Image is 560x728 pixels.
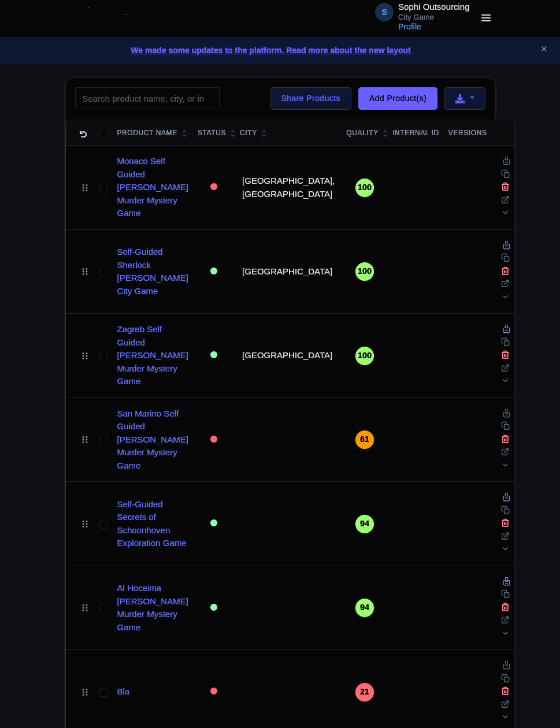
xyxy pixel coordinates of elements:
div: Active [208,347,220,364]
th: Versions [444,119,492,146]
a: 61 [346,430,383,449]
a: Profile [398,22,421,31]
a: Self-Guided Sherlock [PERSON_NAME] City Game [117,246,188,298]
a: 100 [346,347,383,365]
div: Product Name [117,128,177,138]
div: Quality [346,128,379,138]
div: Active [208,515,220,532]
a: S Sophi Outsourcing City Game [368,2,469,21]
a: San Marino Self Guided [PERSON_NAME] Murder Mystery Game [117,407,188,473]
span: 61 [360,433,369,446]
span: S [375,3,394,21]
span: 94 [360,518,369,530]
td: [GEOGRAPHIC_DATA], [GEOGRAPHIC_DATA] [235,146,342,230]
a: 100 [346,179,383,197]
a: 94 [346,515,383,533]
th: Internal ID [388,119,444,146]
a: Share Products [270,87,351,110]
a: Add Product(s) [358,87,437,110]
a: Self-Guided Secrets of Schoonhoven Exploration Game [117,498,188,550]
div: Inactive [208,432,220,448]
a: We made some updates to the platform. Read more about the new layout [7,44,553,57]
a: Bla [117,685,130,699]
div: City [240,128,257,138]
div: Inactive [208,179,220,196]
a: 94 [346,599,383,617]
span: 100 [358,181,372,194]
div: Active [208,600,220,616]
span: 100 [358,350,372,362]
input: Search product name, city, or interal id [75,87,220,109]
a: Zagreb Self Guided [PERSON_NAME] Murder Mystery Game [117,323,188,388]
td: [GEOGRAPHIC_DATA] [235,229,342,314]
span: Sophi Outsourcing [398,2,469,12]
a: Monaco Self Guided [PERSON_NAME] Murder Mystery Game [117,155,188,220]
a: 100 [346,262,383,281]
span: 94 [360,601,369,614]
img: logo-ab69f6fb50320c5b225c76a69d11143b.png [60,6,149,31]
button: Close announcement [540,43,548,57]
a: Al Hoceima [PERSON_NAME] Murder Mystery Game [117,582,188,634]
div: Status [198,128,226,138]
div: Active [208,263,220,280]
span: 21 [360,686,369,699]
small: City Game [398,13,469,21]
span: 100 [358,265,372,278]
a: 21 [346,683,383,701]
td: [GEOGRAPHIC_DATA] [235,314,342,398]
div: Inactive [208,684,220,700]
